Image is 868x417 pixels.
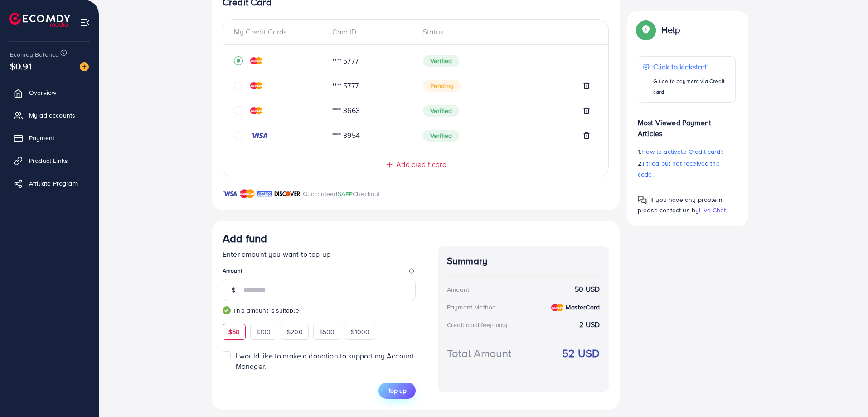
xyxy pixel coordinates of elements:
svg: circle [234,131,243,140]
svg: circle [234,81,243,90]
strong: 52 USD [562,345,600,361]
p: Enter amount you want to top-up [223,249,416,260]
img: brand [223,188,238,199]
p: Help [661,25,680,35]
svg: record circle [234,56,243,65]
img: credit [250,107,262,114]
strong: 2 USD [579,319,600,330]
p: Guaranteed Checkout [303,188,380,199]
a: Overview [7,83,92,102]
iframe: Chat [829,376,861,410]
div: Card ID [325,27,416,37]
svg: circle [234,106,243,115]
div: My Credit Cards [234,27,325,37]
span: $200 [287,327,303,336]
img: guide [223,306,231,314]
a: Payment [7,129,92,147]
span: $50 [228,327,240,336]
span: Live Chat [699,206,726,215]
h4: Summary [447,255,600,267]
img: brand [240,188,255,199]
h3: Add fund [223,232,267,245]
span: Pending [423,80,461,92]
small: This amount is suitable [223,306,416,315]
span: Affiliate Program [29,179,78,188]
div: Total Amount [447,345,511,361]
div: Credit card fee [447,320,510,329]
small: (4.00%) [490,322,507,329]
span: Overview [29,88,56,97]
span: $1000 [351,327,369,336]
span: Verified [423,105,459,117]
img: credit [551,304,563,311]
span: Top up [388,386,407,395]
span: $100 [256,327,271,336]
a: Product Links [7,152,92,170]
img: credit [250,82,262,89]
p: Most Viewed Payment Articles [638,110,736,139]
p: Guide to payment via Credit card [653,76,731,98]
span: Payment [29,133,54,142]
a: Affiliate Program [7,174,92,192]
img: brand [274,188,301,199]
span: My ad accounts [29,111,75,120]
img: logo [9,13,70,27]
strong: MasterCard [566,303,600,312]
span: $500 [319,327,335,336]
p: 2. [638,158,736,180]
span: Verified [423,55,459,67]
div: Status [416,27,597,37]
img: Popup guide [638,22,654,38]
span: I would like to make a donation to support my Account Manager. [236,351,414,371]
span: I tried but not received the code. [638,159,720,179]
img: brand [257,188,272,199]
span: SAFE [338,189,353,198]
p: 1. [638,146,736,157]
img: credit [250,132,268,139]
legend: Amount [223,267,416,278]
img: image [80,62,89,71]
img: menu [80,17,90,28]
strong: 50 USD [575,284,600,294]
span: How to activate Credit card? [641,147,723,156]
span: Product Links [29,156,68,165]
p: Click to kickstart! [653,61,731,72]
a: My ad accounts [7,106,92,124]
img: Popup guide [638,196,647,205]
div: Amount [447,285,469,294]
span: Add credit card [396,159,446,170]
span: Ecomdy Balance [10,50,59,59]
span: Verified [423,130,459,142]
div: Payment Method [447,303,496,312]
img: credit [250,57,262,64]
button: Top up [378,383,416,399]
span: $0.91 [10,59,32,73]
span: If you have any problem, please contact us by [638,195,723,215]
